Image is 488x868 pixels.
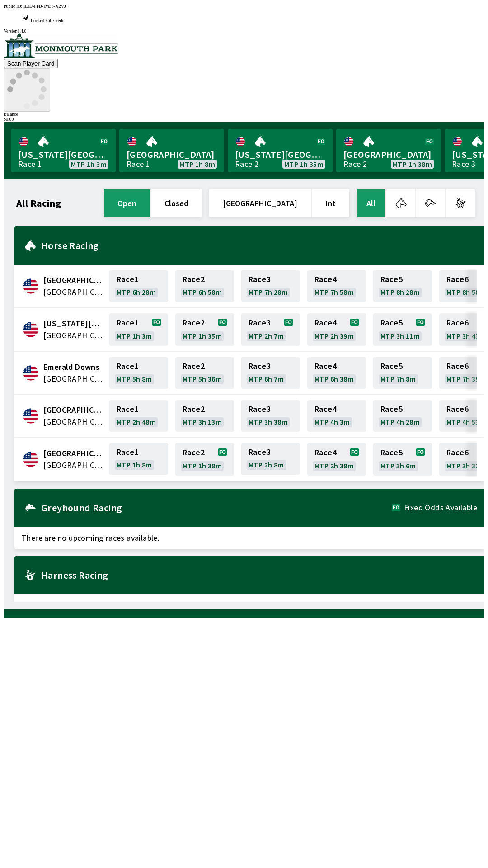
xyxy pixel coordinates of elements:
[307,270,366,302] a: Race4MTP 7h 58m
[117,288,156,296] span: MTP 6h 28m
[380,288,420,296] span: MTP 8h 28m
[380,406,403,413] span: Race 5
[43,286,104,298] span: United States
[43,416,104,428] span: United States
[314,462,354,469] span: MTP 2h 38m
[43,361,104,373] span: Emerald Downs
[312,189,349,217] button: Int
[307,400,366,432] a: Race4MTP 4h 3m
[373,357,432,389] a: Race5MTP 7h 8m
[446,462,486,469] span: MTP 3h 32m
[4,59,58,68] button: Scan Player Card
[404,504,477,511] span: Fixed Odds Available
[446,276,469,283] span: Race 6
[43,448,104,459] span: Monmouth Park
[307,313,366,346] a: Race4MTP 2h 39m
[380,418,420,425] span: MTP 4h 28m
[109,313,168,346] a: Race1MTP 1h 3m
[183,319,205,326] span: Race 2
[179,160,215,168] span: MTP 1h 8m
[117,418,156,425] span: MTP 2h 48m
[249,276,271,283] span: Race 3
[249,288,288,296] span: MTP 7h 28m
[109,270,168,302] a: Race1MTP 6h 28m
[14,594,484,616] span: There are no upcoming races available.
[446,363,469,370] span: Race 6
[117,375,152,382] span: MTP 5h 8m
[183,406,205,413] span: Race 2
[43,330,104,341] span: United States
[228,129,333,172] a: [US_STATE][GEOGRAPHIC_DATA]Race 2MTP 1h 35m
[183,363,205,370] span: Race 2
[241,270,300,302] a: Race3MTP 7h 28m
[249,319,271,326] span: Race 3
[380,332,420,340] span: MTP 3h 11m
[175,400,234,432] a: Race2MTP 3h 13m
[43,459,104,471] span: United States
[18,160,42,168] div: Race 1
[446,319,469,326] span: Race 6
[446,332,486,340] span: MTP 3h 43m
[117,363,139,370] span: Race 1
[183,288,222,296] span: MTP 6h 58m
[284,160,324,168] span: MTP 1h 35m
[11,129,116,172] a: [US_STATE][GEOGRAPHIC_DATA]Race 1MTP 1h 3m
[393,160,432,168] span: MTP 1h 38m
[104,189,150,217] button: open
[43,404,104,416] span: Fairmount Park
[307,443,366,476] a: Race4MTP 2h 38m
[380,276,403,283] span: Race 5
[127,149,217,160] span: [GEOGRAPHIC_DATA]
[380,462,416,469] span: MTP 3h 6m
[4,117,484,122] div: $ 0.00
[380,449,403,456] span: Race 5
[175,443,234,476] a: Race2MTP 1h 38m
[183,449,205,456] span: Race 2
[109,400,168,432] a: Race1MTP 2h 48m
[23,4,66,9] span: IEID-FI4J-IM3S-X2VJ
[183,332,222,340] span: MTP 1h 35m
[343,149,434,160] span: [GEOGRAPHIC_DATA]
[43,318,104,330] span: Delaware Park
[446,449,469,456] span: Race 6
[14,527,484,549] span: There are no upcoming races available.
[249,406,271,413] span: Race 3
[31,18,65,23] span: Locked $60 Credit
[314,418,350,425] span: MTP 4h 3m
[209,189,311,217] button: [GEOGRAPHIC_DATA]
[373,313,432,346] a: Race5MTP 3h 11m
[175,313,234,346] a: Race2MTP 1h 35m
[249,461,284,468] span: MTP 2h 8m
[314,319,337,326] span: Race 4
[41,571,477,579] h2: Harness Racing
[380,375,416,382] span: MTP 7h 8m
[151,189,202,217] button: closed
[4,28,484,33] div: Version 1.4.0
[4,4,484,9] div: Public ID:
[241,400,300,432] a: Race3MTP 3h 38m
[314,375,354,382] span: MTP 6h 38m
[117,276,139,283] span: Race 1
[175,357,234,389] a: Race2MTP 5h 36m
[249,448,271,456] span: Race 3
[446,375,486,382] span: MTP 7h 39m
[117,406,139,413] span: Race 1
[314,332,354,340] span: MTP 2h 39m
[314,363,337,370] span: Race 4
[452,160,475,168] div: Race 3
[127,160,150,168] div: Race 1
[16,199,61,207] h1: All Racing
[249,332,284,340] span: MTP 2h 7m
[249,375,284,382] span: MTP 6h 7m
[109,357,168,389] a: Race1MTP 5h 8m
[117,319,139,326] span: Race 1
[336,129,441,172] a: [GEOGRAPHIC_DATA]Race 2MTP 1h 38m
[373,270,432,302] a: Race5MTP 8h 28m
[119,129,224,172] a: [GEOGRAPHIC_DATA]Race 1MTP 1h 8m
[117,448,139,456] span: Race 1
[41,242,477,249] h2: Horse Racing
[183,375,222,382] span: MTP 5h 36m
[241,313,300,346] a: Race3MTP 2h 7m
[314,406,337,413] span: Race 4
[183,418,222,425] span: MTP 3h 13m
